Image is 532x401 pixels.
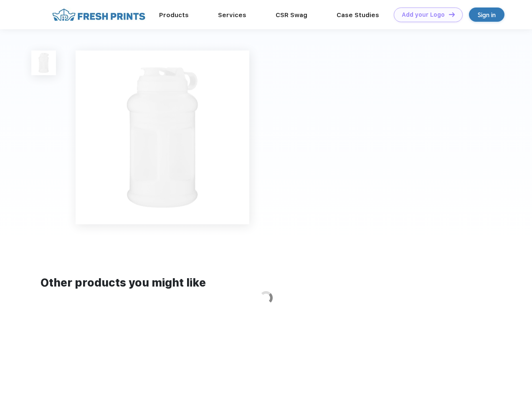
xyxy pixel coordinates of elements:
[469,8,504,22] a: Sign in
[31,51,56,75] img: func=resize&h=100
[76,51,249,224] img: func=resize&h=640
[478,10,496,20] div: Sign in
[449,12,455,17] img: DT
[41,275,491,291] div: Other products you might like
[50,8,148,22] img: fo%20logo%202.webp
[402,11,445,18] div: Add your Logo
[159,11,189,19] a: Products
